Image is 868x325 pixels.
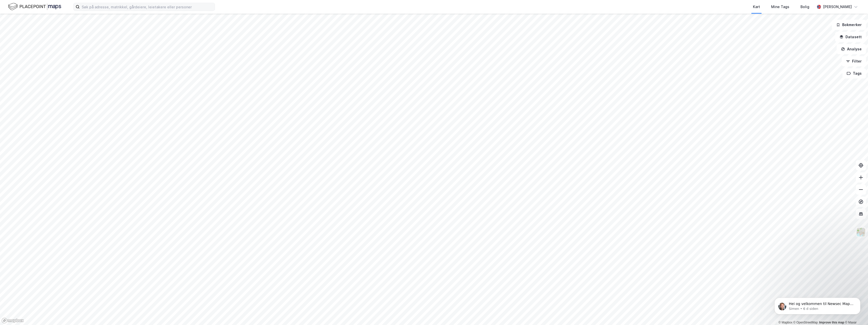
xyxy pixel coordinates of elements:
div: [PERSON_NAME] [823,4,852,10]
iframe: Intercom notifications melding [767,287,868,322]
button: Datasett [835,32,866,42]
a: Mapbox [778,321,792,324]
button: Tags [842,68,866,78]
a: Mapbox homepage [2,318,24,323]
button: Bokmerker [832,20,866,30]
div: Kart [753,4,760,10]
div: Mine Tags [771,4,789,10]
a: OpenStreetMap [793,321,818,324]
input: Søk på adresse, matrikkel, gårdeiere, leietakere eller personer [80,3,215,11]
button: Analyse [837,44,866,54]
a: Improve this map [819,321,844,324]
img: logo.f888ab2527a4732fd821a326f86c7f29.svg [8,2,61,11]
img: Z [856,227,866,237]
div: Bolig [800,4,809,10]
button: Filter [842,56,866,66]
